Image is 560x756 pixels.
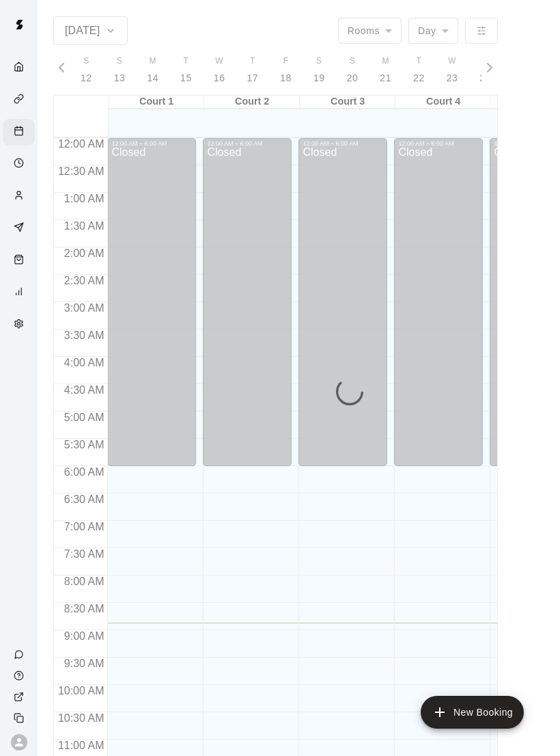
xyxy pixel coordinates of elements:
[61,603,108,615] span: 8:30 AM
[313,71,325,85] p: 19
[61,329,108,341] span: 3:30 AM
[350,55,355,68] span: S
[114,71,126,85] p: 13
[61,548,108,560] span: 7:30 AM
[55,165,108,177] span: 12:30 AM
[398,147,479,471] div: Closed
[303,147,383,471] div: Closed
[283,55,289,68] span: F
[61,275,108,286] span: 2:30 AM
[247,71,259,85] p: 17
[303,51,336,90] button: S19
[55,138,108,150] span: 12:00 AM
[61,466,108,478] span: 6:00 AM
[316,55,322,68] span: S
[61,630,108,642] span: 9:00 AM
[81,71,92,85] p: 12
[269,51,303,90] button: F18
[117,55,122,68] span: S
[3,707,38,729] div: Copy public page link
[417,55,422,68] span: T
[169,51,203,90] button: T15
[236,51,270,90] button: T17
[61,521,108,532] span: 7:00 AM
[421,696,524,729] button: add
[61,576,108,587] span: 8:00 AM
[214,71,225,85] p: 16
[61,220,108,232] span: 1:30 AM
[382,55,389,68] span: M
[215,55,223,68] span: W
[380,71,391,85] p: 21
[250,55,255,68] span: T
[136,51,169,90] button: M14
[55,712,108,724] span: 10:30 AM
[394,138,483,466] div: 12:00 AM – 6:00 AM: Closed
[61,384,108,396] span: 4:30 AM
[184,55,189,68] span: T
[398,140,479,147] div: 12:00 AM – 6:00 AM
[111,140,192,147] div: 12:00 AM – 6:00 AM
[303,140,383,147] div: 12:00 AM – 6:00 AM
[436,51,469,90] button: W23
[5,11,33,38] img: Swift logo
[61,439,108,450] span: 5:30 AM
[300,96,395,109] div: Court 3
[468,51,502,90] button: 24
[204,96,300,109] div: Court 2
[111,147,192,471] div: Closed
[347,71,359,85] p: 20
[203,51,236,90] button: W16
[61,658,108,669] span: 9:30 AM
[61,302,108,314] span: 3:00 AM
[109,96,204,109] div: Court 1
[207,147,288,471] div: Closed
[369,51,402,90] button: M21
[3,665,38,686] a: Visit help center
[180,71,192,85] p: 15
[147,71,158,85] p: 14
[479,71,491,85] p: 24
[107,138,196,466] div: 12:00 AM – 6:00 AM: Closed
[280,71,292,85] p: 18
[55,685,108,697] span: 10:00 AM
[61,193,108,204] span: 1:00 AM
[207,140,288,147] div: 12:00 AM – 6:00 AM
[3,686,38,707] a: View public page
[83,55,89,68] span: S
[61,247,108,259] span: 2:00 AM
[336,51,369,90] button: S20
[55,740,108,751] span: 11:00 AM
[150,55,156,68] span: M
[103,51,137,90] button: S13
[298,138,387,466] div: 12:00 AM – 6:00 AM: Closed
[3,644,38,665] a: Contact Us
[61,357,108,368] span: 4:00 AM
[70,51,103,90] button: S12
[402,51,436,90] button: T22
[413,71,425,85] p: 22
[203,138,292,466] div: 12:00 AM – 6:00 AM: Closed
[448,55,456,68] span: W
[61,411,108,423] span: 5:00 AM
[61,494,108,505] span: 6:30 AM
[395,96,491,109] div: Court 4
[447,71,458,85] p: 23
